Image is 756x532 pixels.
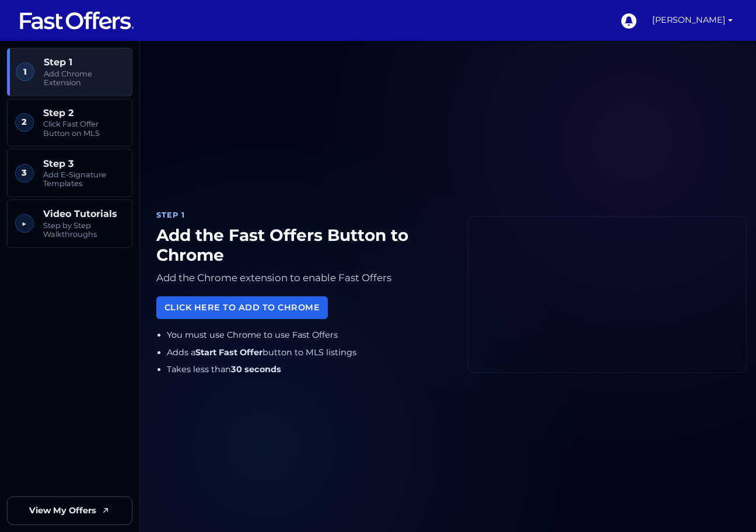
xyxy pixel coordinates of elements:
span: Step 1 [44,57,124,68]
span: 1 [16,62,34,81]
span: Video Tutorials [43,208,124,219]
h1: Add the Fast Offers Button to Chrome [156,226,449,265]
span: View My Offers [29,504,96,517]
a: Click Here to Add to Chrome [156,296,328,319]
span: 2 [15,113,34,132]
span: Step 2 [43,107,124,118]
a: 3 Step 3 Add E-Signature Templates [7,149,132,197]
a: 1 Step 1 Add Chrome Extension [7,48,132,96]
li: Adds a button to MLS listings [167,346,449,359]
span: Add Chrome Extension [44,69,124,87]
span: Step 3 [43,158,124,169]
li: You must use Chrome to use Fast Offers [167,328,449,342]
span: ▶︎ [15,214,34,233]
a: ▶︎ Video Tutorials Step by Step Walkthroughs [7,199,132,248]
span: 3 [15,164,34,183]
a: 2 Step 2 Click Fast Offer Button on MLS [7,99,132,147]
strong: Start Fast Offer [195,347,262,358]
span: Click Fast Offer Button on MLS [43,120,124,138]
span: Add E-Signature Templates [43,170,124,188]
span: Step by Step Walkthroughs [43,221,124,239]
a: View My Offers [7,496,132,525]
div: Step 1 [156,209,449,221]
iframe: Fast Offers Chrome Extension [468,217,746,373]
li: Takes less than [167,363,449,376]
p: Add the Chrome extension to enable Fast Offers [156,269,449,286]
strong: 30 seconds [231,364,281,374]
